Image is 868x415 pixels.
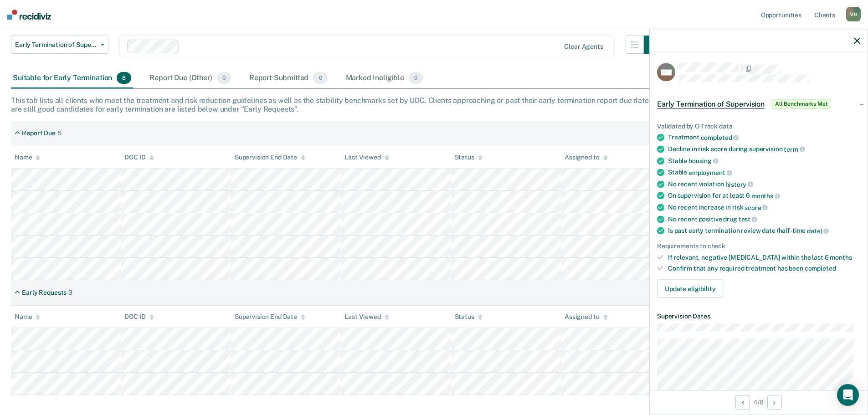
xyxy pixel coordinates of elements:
dt: Supervision Dates [657,313,860,320]
span: employment [688,169,732,176]
button: Next Opportunity [767,395,782,410]
div: Open Intercom Messenger [837,384,859,406]
div: Supervision End Date [235,313,305,321]
div: Report Due (Other) [148,68,232,88]
img: Recidiviz [7,10,51,20]
div: This tab lists all clients who meet the treatment and risk reduction guidelines as well as the st... [11,96,857,113]
button: Update eligibility [657,280,723,298]
div: M H [846,7,861,21]
span: Early Termination of Supervision [657,99,765,108]
span: 0 [409,72,423,84]
div: No recent positive drug [668,215,860,223]
span: 0 [313,72,327,84]
div: Confirm that any required treatment has been [668,265,860,272]
span: 8 [117,72,131,84]
div: Decline in risk score during supervision [668,145,860,153]
button: Previous Opportunity [735,395,750,410]
div: Status [455,154,483,161]
span: months [751,192,780,200]
span: score [745,204,768,211]
div: Suitable for Early Termination [11,68,133,88]
span: All Benchmarks Met [772,99,831,108]
span: date) [807,227,829,234]
div: Last Viewed [344,154,389,161]
div: Early Termination of SupervisionAll Benchmarks Met [650,89,868,118]
span: housing [688,157,719,164]
div: Validated by O-Track data [657,122,860,130]
div: Marked Ineligible [344,68,425,88]
div: Report Due [22,129,56,137]
div: Assigned to [565,313,607,321]
div: Requirements to check [657,242,860,250]
div: Last Viewed [344,313,389,321]
div: Report Submitted [247,68,329,88]
div: Stable [668,157,860,165]
div: No recent violation [668,180,860,188]
span: Early Termination of Supervision [15,41,97,49]
span: history [725,180,753,188]
div: DOC ID [124,154,154,161]
div: Clear agents [564,43,603,51]
div: 4 / 8 [650,390,868,414]
div: On supervision for at least 6 [668,192,860,200]
div: 3 [68,289,72,297]
span: months [830,253,852,261]
div: Early Requests [22,289,67,297]
div: Is past early termination review date (half-time [668,227,860,235]
div: Name [15,313,40,321]
span: term [784,145,805,153]
div: No recent increase in risk [668,203,860,211]
div: Assigned to [565,154,607,161]
div: 5 [57,129,62,137]
span: test [739,215,757,223]
div: Supervision End Date [235,154,305,161]
div: Name [15,154,40,161]
span: 0 [217,72,231,84]
span: completed [701,134,739,141]
div: If relevant, negative [MEDICAL_DATA] within the last 6 [668,253,860,261]
span: completed [805,265,836,272]
div: Treatment [668,133,860,142]
div: Stable [668,169,860,177]
div: DOC ID [124,313,154,321]
div: Status [455,313,483,321]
